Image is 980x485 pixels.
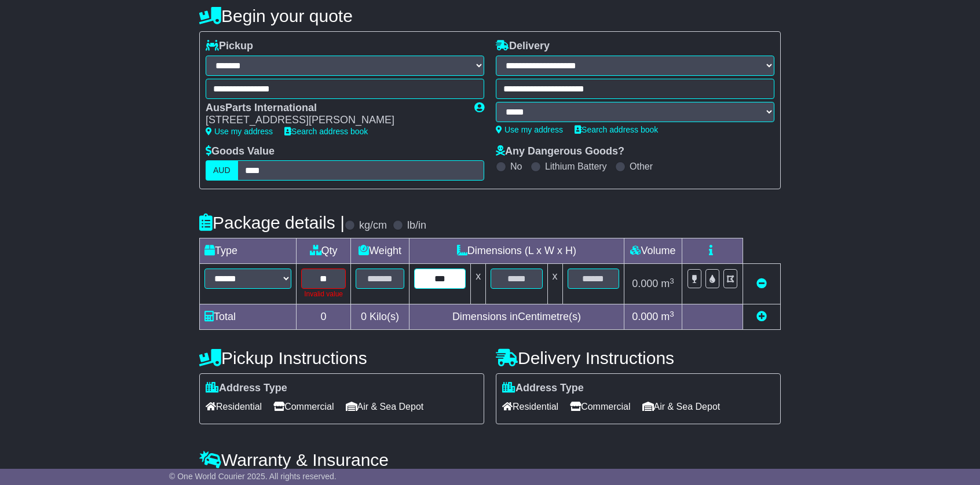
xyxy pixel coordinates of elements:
[496,348,781,368] h4: Delivery Instructions
[510,161,522,172] label: No
[346,398,424,416] span: Air & Sea Depot
[756,311,767,322] a: Add new item
[284,127,368,136] a: Search address book
[661,311,674,322] span: m
[206,102,463,115] div: AusParts International
[206,145,275,158] label: Goods Value
[570,398,630,416] span: Commercial
[206,382,287,395] label: Address Type
[199,213,345,232] h4: Package details |
[199,348,484,368] h4: Pickup Instructions
[632,278,658,289] span: 0.000
[361,311,367,322] span: 0
[547,264,562,304] td: x
[502,398,558,416] span: Residential
[642,398,721,416] span: Air & Sea Depot
[351,304,409,330] td: Kilo(s)
[575,125,658,134] a: Search address book
[545,161,607,172] label: Lithium Battery
[206,114,463,127] div: [STREET_ADDRESS][PERSON_NAME]
[630,161,653,172] label: Other
[632,311,658,322] span: 0.000
[409,238,624,264] td: Dimensions (L x W x H)
[496,145,624,158] label: Any Dangerous Goods?
[471,264,486,304] td: x
[756,278,767,289] a: Remove this item
[206,40,253,53] label: Pickup
[670,277,674,285] sup: 3
[496,125,563,134] a: Use my address
[661,278,674,289] span: m
[359,219,387,232] label: kg/cm
[670,310,674,318] sup: 3
[624,238,682,264] td: Volume
[496,40,550,53] label: Delivery
[199,6,781,25] h4: Begin your quote
[301,289,346,299] div: Invalid value
[407,219,426,232] label: lb/in
[169,472,337,481] span: © One World Courier 2025. All rights reserved.
[199,450,781,469] h4: Warranty & Insurance
[206,398,262,416] span: Residential
[297,304,351,330] td: 0
[206,160,238,181] label: AUD
[200,304,297,330] td: Total
[273,398,334,416] span: Commercial
[351,238,409,264] td: Weight
[200,238,297,264] td: Type
[409,304,624,330] td: Dimensions in Centimetre(s)
[297,238,351,264] td: Qty
[206,127,273,136] a: Use my address
[502,382,584,395] label: Address Type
